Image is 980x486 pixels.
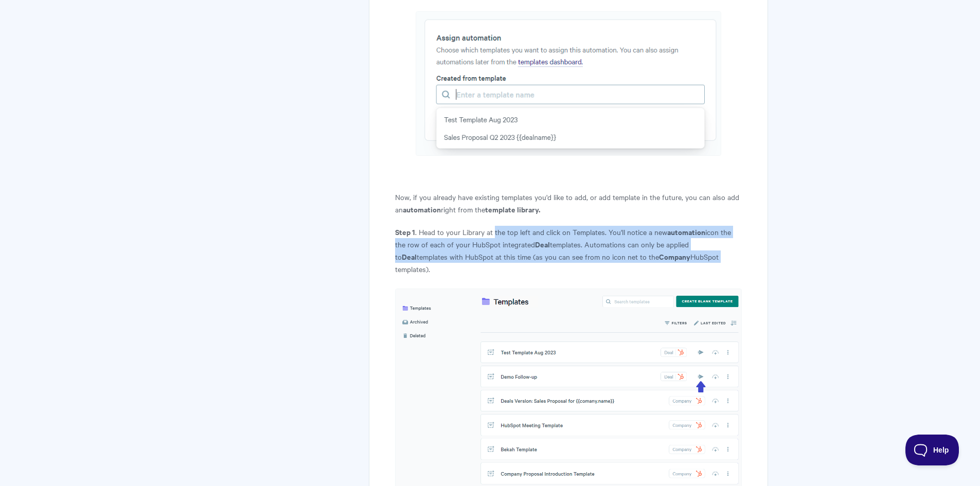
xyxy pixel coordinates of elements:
[395,226,415,237] strong: Step 1
[905,435,959,465] iframe: Toggle Customer Support
[402,251,417,262] strong: Deal
[403,204,441,214] strong: automation
[395,191,741,215] p: Now, if you already have existing templates you'd like to add, or add template in the future, you...
[485,204,540,214] strong: template library.
[395,226,741,275] p: . Head to your Library at the top left and click on Templates. You'll notice a new icon the the r...
[667,226,705,237] strong: automation
[659,251,690,262] strong: Company
[535,239,550,249] strong: Deal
